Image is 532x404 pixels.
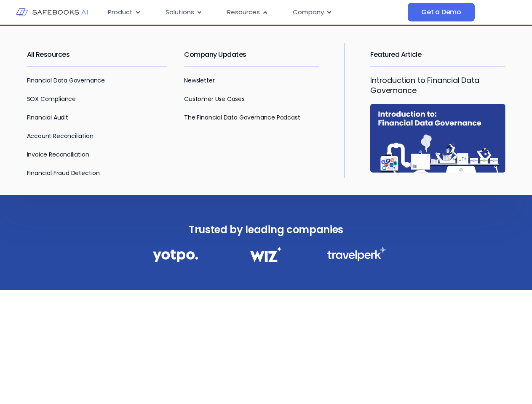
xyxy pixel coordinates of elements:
[227,8,260,17] span: Resources
[184,43,319,66] h2: Company Updates
[101,4,408,21] div: Menu Toggle
[134,221,398,238] h3: Trusted by leading companies
[166,8,194,17] span: Solutions
[184,95,245,103] a: Customer Use Cases
[293,8,324,17] span: Company
[27,113,68,122] a: Financial Audit
[184,76,214,85] a: Newsletter
[327,247,386,261] img: Financial Data Governance 3
[27,50,70,59] a: All Resources
[27,95,76,103] a: SOX Compliance
[370,75,479,96] a: Introduction to Financial Data Governance
[27,76,105,85] a: Financial Data Governance
[101,4,408,21] nav: Menu
[27,169,100,177] a: Financial Fraud Detection
[108,8,133,17] span: Product
[27,150,89,159] a: Invoice Reconciliation
[421,8,461,16] span: Get a Demo
[408,3,475,21] a: Get a Demo
[370,43,505,66] h2: Featured Article
[27,132,94,140] a: Account Reconciliation
[246,247,286,262] img: Financial Data Governance 2
[153,247,198,265] img: Financial Data Governance 1
[184,113,300,122] a: The Financial Data Governance Podcast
